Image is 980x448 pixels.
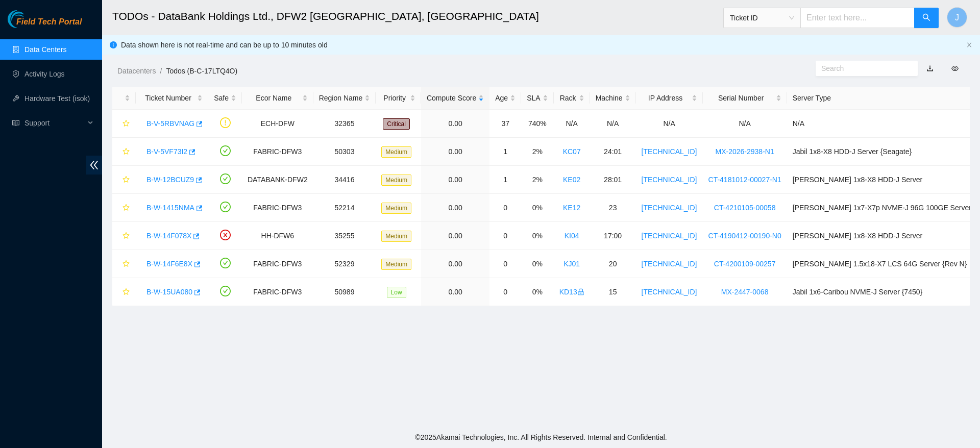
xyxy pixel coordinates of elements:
a: Akamai TechnologiesField Tech Portal [8,18,82,32]
span: Field Tech Portal [16,17,82,27]
span: Medium [381,231,411,242]
td: 24:01 [590,138,636,166]
td: N/A [636,110,703,138]
td: 15 [590,278,636,306]
span: Medium [381,146,411,158]
a: [TECHNICAL_ID] [642,260,697,268]
a: [TECHNICAL_ID] [642,232,697,240]
td: 2% [521,138,553,166]
button: J [947,7,967,28]
a: KJ01 [563,260,580,268]
a: KD13lock [559,288,584,296]
span: star [122,232,130,240]
td: 52329 [313,250,376,278]
button: star [118,143,130,160]
td: 0 [489,250,521,278]
td: 0.00 [421,138,489,166]
input: Enter text here... [800,8,915,28]
a: B-V-5VF73I2 [146,147,187,156]
td: 0 [489,278,521,306]
a: [TECHNICAL_ID] [642,288,697,296]
a: Datacenters [117,67,156,75]
img: Akamai Technologies [8,10,52,28]
a: CT-4210105-00058 [714,204,776,212]
a: B-W-15UA080 [146,288,192,296]
a: B-W-1415NMA [146,204,194,212]
footer: © 2025 Akamai Technologies, Inc. All Rights Reserved. Internal and Confidential. [102,427,980,448]
span: check-circle [220,145,231,156]
td: N/A [554,110,590,138]
button: download [919,60,941,77]
td: 28:01 [590,166,636,194]
td: N/A [703,110,787,138]
td: 0.00 [421,222,489,250]
button: star [118,200,130,216]
td: 0.00 [421,194,489,222]
td: 2% [521,166,553,194]
a: CT-4190412-00190-N0 [708,232,781,240]
span: check-circle [220,258,231,268]
a: MX-2026-2938-N1 [716,147,774,156]
span: Support [24,113,85,133]
a: CT-4200109-00257 [714,260,776,268]
span: star [122,260,130,268]
span: check-circle [220,286,231,296]
td: 50303 [313,138,376,166]
a: Data Centers [24,45,66,54]
a: [TECHNICAL_ID] [642,176,697,184]
a: Todos (B-C-17LTQ4O) [166,67,237,75]
span: star [122,288,130,296]
td: 740% [521,110,553,138]
td: 35255 [313,222,376,250]
td: 0% [521,250,553,278]
td: 0.00 [421,166,489,194]
td: 32365 [313,110,376,138]
td: 20 [590,250,636,278]
button: search [914,8,939,28]
span: Medium [381,203,411,214]
a: KC07 [563,147,581,156]
span: eye [951,65,959,72]
td: 0.00 [421,250,489,278]
span: search [922,13,930,23]
a: B-W-14F6E8X [146,260,192,268]
span: J [955,11,959,24]
td: 23 [590,194,636,222]
a: KI04 [565,232,579,240]
a: MX-2447-0068 [721,288,769,296]
td: FABRIC-DFW3 [242,278,313,306]
a: Hardware Test (isok) [24,94,90,103]
td: 0 [489,194,521,222]
span: Medium [381,175,411,186]
span: double-left [86,156,102,175]
a: KE02 [563,176,580,184]
td: HH-DFW6 [242,222,313,250]
input: Search [821,63,904,74]
span: star [122,176,130,184]
span: lock [577,288,584,295]
td: 34416 [313,166,376,194]
button: star [118,256,130,272]
span: check-circle [220,202,231,212]
td: 50989 [313,278,376,306]
td: 1 [489,138,521,166]
button: star [118,284,130,300]
button: star [118,228,130,244]
span: star [122,120,130,128]
td: 0% [521,194,553,222]
span: Low [387,287,406,298]
a: [TECHNICAL_ID] [642,204,697,212]
td: 0% [521,222,553,250]
td: N/A [590,110,636,138]
td: 37 [489,110,521,138]
td: 0.00 [421,278,489,306]
span: Medium [381,259,411,270]
span: Critical [383,118,410,130]
td: ECH-DFW [242,110,313,138]
td: DATABANK-DFW2 [242,166,313,194]
td: 17:00 [590,222,636,250]
a: B-W-12BCUZ9 [146,176,194,184]
span: Ticket ID [730,10,794,26]
span: exclamation-circle [220,117,231,128]
td: FABRIC-DFW3 [242,250,313,278]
